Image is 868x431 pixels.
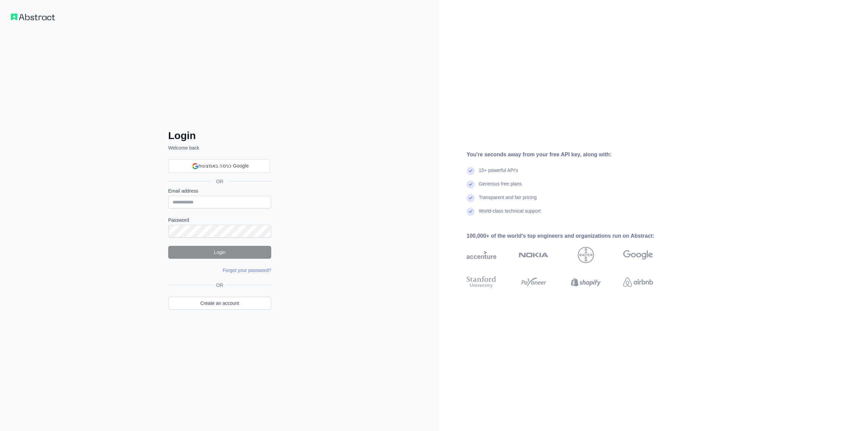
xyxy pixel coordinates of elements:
[168,130,271,142] h2: Login
[467,275,496,290] img: stanford university
[168,217,271,223] label: Password
[467,167,475,175] img: check mark
[479,180,522,194] div: Generous free plans
[623,275,653,290] img: airbnb
[467,151,675,159] div: You're seconds away from your free API key, along with:
[479,208,541,221] div: World-class technical support
[519,247,549,263] img: nokia
[168,144,271,151] p: Welcome back
[467,247,496,263] img: accenture
[223,268,271,273] a: Forgot your password?
[11,14,55,20] img: Workflow
[479,194,537,208] div: Transparent and fair pricing
[623,247,653,263] img: google
[467,180,475,189] img: check mark
[214,282,226,289] span: OR
[211,178,229,185] span: OR
[467,208,475,216] img: check mark
[168,159,270,173] div: כניסה באמצעות Google
[198,162,249,170] span: כניסה באמצעות Google
[571,275,601,290] img: shopify
[519,275,549,290] img: payoneer
[467,194,475,202] img: check mark
[467,232,675,240] div: 100,000+ of the world's top engineers and organizations run on Abstract:
[578,247,594,263] img: bayer
[479,167,518,180] div: 15+ powerful API's
[168,297,271,310] a: Create an account
[168,188,271,194] label: Email address
[168,246,271,259] button: Login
